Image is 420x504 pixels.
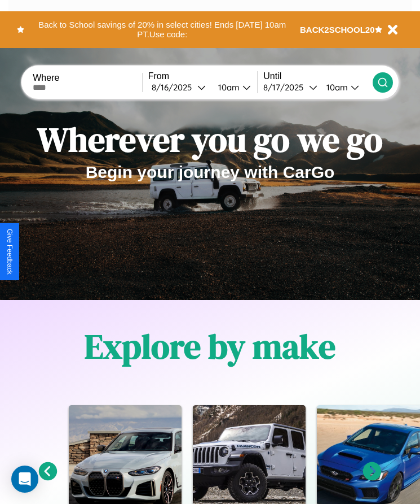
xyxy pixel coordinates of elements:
[213,82,242,93] div: 10am
[33,73,142,83] label: Where
[148,71,258,81] label: From
[85,323,335,370] h1: Explore by make
[11,466,38,493] div: Open Intercom Messenger
[6,229,14,275] div: Give Feedback
[300,25,375,34] b: BACK2SCHOOL20
[263,71,373,81] label: Until
[317,81,373,93] button: 10am
[321,82,351,93] div: 10am
[263,82,309,93] div: 8 / 17 / 2025
[152,82,197,93] div: 8 / 16 / 2025
[209,81,258,93] button: 10am
[148,81,209,93] button: 8/16/2025
[24,17,300,42] button: Back to School savings of 20% in select cities! Ends [DATE] 10am PT.Use code:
